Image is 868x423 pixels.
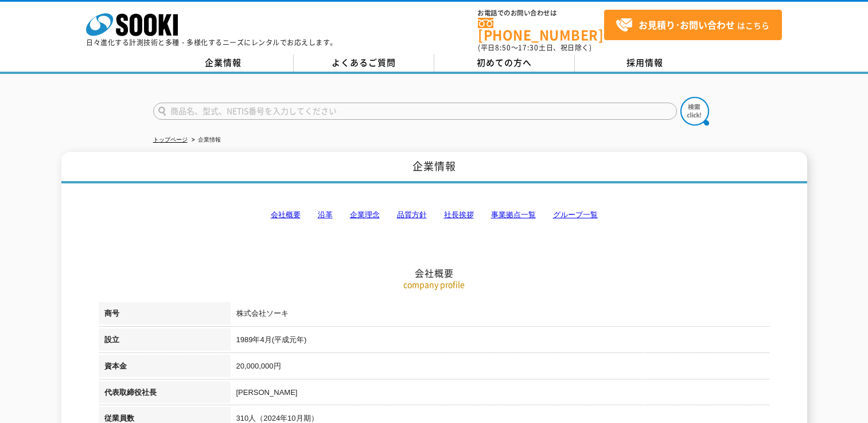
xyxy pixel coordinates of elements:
[86,39,337,46] p: 日々進化する計測技術と多種・多様化するニーズにレンタルでお応えします。
[99,381,231,408] th: 代表取締役社長
[231,381,770,408] td: [PERSON_NAME]
[153,103,677,120] input: 商品名、型式、NETIS番号を入力してください
[553,210,598,219] a: グループ一覧
[639,18,735,32] strong: お見積り･お問い合わせ
[61,152,807,183] h1: 企業情報
[271,210,301,219] a: 会社概要
[99,152,770,279] h2: 会社概要
[231,355,770,381] td: 20,000,000円
[444,210,474,219] a: 社長挨拶
[153,136,188,143] a: トップページ
[518,42,539,53] span: 17:30
[99,302,231,328] th: 商号
[294,54,434,72] a: よくあるご質問
[478,18,604,41] a: [PHONE_NUMBER]
[231,302,770,328] td: 株式会社ソーキ
[350,210,380,219] a: 企業理念
[153,54,294,72] a: 企業情報
[99,279,770,291] p: company profile
[397,210,427,219] a: 品質方針
[491,210,536,219] a: 事業拠点一覧
[604,10,782,40] a: お見積り･お問い合わせはこちら
[318,210,333,219] a: 沿革
[99,355,231,381] th: 資本金
[434,54,575,72] a: 初めての方へ
[99,328,231,355] th: 設立
[189,134,221,146] li: 企業情報
[478,42,591,53] span: (平日 ～ 土日、祝日除く)
[575,54,715,72] a: 採用情報
[477,56,532,69] span: 初めての方へ
[478,10,604,17] span: お電話でのお問い合わせは
[616,17,769,34] span: はこちら
[231,328,770,355] td: 1989年4月(平成元年)
[680,97,709,126] img: btn_search.png
[495,42,511,53] span: 8:50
